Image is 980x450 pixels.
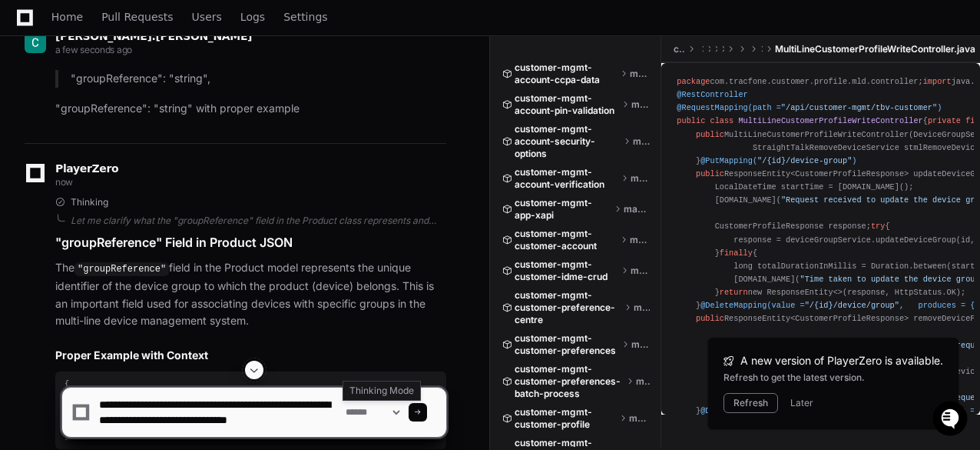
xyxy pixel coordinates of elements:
span: package [677,77,710,86]
span: public [677,116,705,125]
h1: "groupReference" Field in Product JSON [55,233,446,252]
span: Users [192,12,222,22]
div: Welcome [15,62,280,86]
span: customer-mgmt-account-security-options [515,123,621,160]
span: customer-mgmt-account-ccpa-data [515,62,617,86]
h2: Proper Example with Context [55,348,446,363]
span: master [630,68,650,80]
span: customer-profile-tbv [674,43,685,55]
span: [PERSON_NAME].[PERSON_NAME] [55,30,252,42]
span: Pull Requests [101,12,173,22]
span: class [710,116,733,125]
span: master [631,265,650,277]
span: master [630,234,650,246]
span: customer-mgmt-customer-idme-crud [515,258,618,283]
span: Settings [283,12,327,22]
span: Thinking [71,196,108,208]
span: now [55,176,73,188]
span: return [720,288,748,297]
p: The field in the Product model represents the unique identifier of the device group to which the ... [55,259,446,330]
span: master [631,98,650,111]
div: Let me clarify what the "groupReference" field in the Product class represents and provide a prop... [71,215,446,227]
div: Start new chat [52,115,252,130]
span: public [696,169,724,178]
button: Start new chat [261,119,280,138]
img: 1736555170064-99ba0984-63c1-480f-8ee9-699278ef63ed [15,115,43,142]
img: ACg8ocLppwQnxw-l5OtmKI-iEP35Q_s6KGgNRE1-Sh_Zn0Ge2or2sg=s96-c [25,32,46,53]
span: "/{id}/device-group" [757,156,852,165]
span: PlayerZero [55,164,118,173]
span: customer-mgmt-account-verification [515,166,618,191]
span: MultiLineCustomerProfileWriteController.java [775,43,975,55]
div: We're offline, we'll be back soon [52,130,200,142]
p: "groupReference": "string", [71,70,446,88]
span: a few seconds ago [55,44,132,55]
iframe: Open customer support [931,399,972,441]
span: customer-mgmt-account-pin-validation [515,92,619,117]
span: customer-mgmt-customer-account [515,228,617,252]
span: master [631,338,650,351]
code: "groupReference" [74,262,169,276]
span: @RequestMapping(path = ) [677,103,942,112]
span: public [696,130,724,139]
span: try [871,222,885,231]
span: Home [51,12,83,22]
button: Later [790,397,813,409]
span: import [923,77,952,86]
img: PlayerZero [15,15,46,46]
span: private [928,116,961,125]
span: master [633,135,651,148]
span: customer-mgmt-customer-preference-centre [515,289,621,326]
div: Refresh to get the latest version. [723,372,943,384]
span: master [634,302,650,314]
span: A new version of PlayerZero is available. [740,353,943,368]
div: Thinking Mode [343,381,421,401]
span: "/{id}/device/group" [805,301,899,310]
span: Logs [240,12,265,22]
span: finally [720,248,753,258]
span: "/api/customer-mgmt/tbv-customer" [781,103,937,112]
span: Pylon [153,162,186,173]
span: @PutMapping( ) [700,156,856,165]
span: @RestController [677,90,747,99]
span: customer-mgmt-app-xapi [515,197,611,222]
span: MultiLineCustomerProfileWriteController [738,116,922,125]
a: Powered byPylon [108,161,186,173]
span: public [696,314,724,323]
span: customer-mgmt-customer-preferences [515,332,619,357]
p: "groupReference": "string" with proper example [55,100,446,118]
button: Refresh [723,393,778,413]
span: master [631,172,650,185]
span: master [624,203,650,215]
